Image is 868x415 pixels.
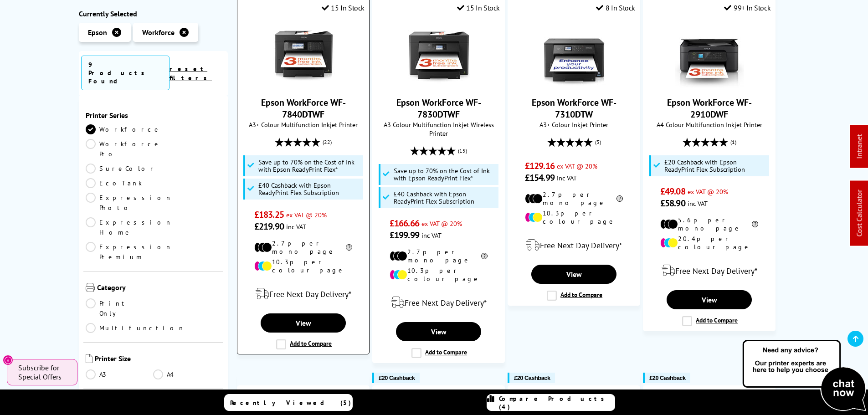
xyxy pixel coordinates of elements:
a: View [531,265,616,284]
img: Category [86,283,95,292]
span: A3+ Colour Multifunction Inkjet Printer [242,120,365,129]
span: Epson [88,28,107,37]
div: Currently Selected [79,9,228,18]
span: Save up to 70% on the Cost of Ink with Epson ReadyPrint Flex* [394,167,497,182]
span: Workforce [142,28,175,37]
a: Workforce Pro [86,139,161,159]
a: Epson WorkForce WF-7830DTWF [396,97,481,120]
a: Multifunction [86,323,185,333]
div: 8 In Stock [596,3,635,12]
img: Epson WorkForce WF-7840DTWF [269,19,338,87]
div: modal_delivery [513,232,635,258]
span: £20 Cashback with Epson ReadyPrint Flex Subscription [664,159,767,173]
button: £20 Cashback [643,373,690,383]
a: View [396,322,481,341]
li: 2.7p per mono page [525,190,623,207]
span: £183.25 [254,209,284,220]
a: A4 [153,369,221,379]
img: Epson WorkForce WF-7830DTWF [405,19,473,87]
span: £20 Cashback [514,374,550,381]
label: Add to Compare [276,339,332,349]
label: Add to Compare [682,316,738,326]
span: ex VAT @ 20% [286,210,327,219]
span: (22) [323,133,332,151]
a: Epson WorkForce WF-2910DWF [667,97,752,120]
div: modal_delivery [648,258,770,283]
span: ex VAT @ 20% [557,162,597,170]
span: ex VAT @ 20% [688,187,728,196]
a: Expression Premium [86,242,172,262]
a: Epson WorkForce WF-7840DTWF [261,97,346,120]
button: £20 Cashback [508,373,555,383]
span: inc VAT [557,174,577,182]
span: £58.90 [660,197,685,209]
span: £40 Cashback with Epson ReadyPrint Flex Subscription [394,190,497,205]
a: Epson WorkForce WF-7840DTWF [269,80,338,89]
span: Category [97,283,221,294]
div: 15 In Stock [457,3,500,12]
span: £219.90 [254,220,284,232]
a: Epson WorkForce WF-7310DTW [540,80,608,89]
span: (1) [730,133,736,151]
span: £166.66 [390,217,419,229]
li: 2.7p per mono page [254,239,352,256]
button: Close [3,355,13,365]
li: 10.3p per colour page [525,209,623,225]
a: Compare Products (4) [487,394,615,411]
button: £20 Cashback [372,373,419,383]
div: modal_delivery [242,281,365,307]
span: Save up to 70% on the Cost of Ink with Epson ReadyPrint Flex* [258,159,361,173]
span: £129.16 [525,160,555,172]
span: Compare Products (4) [499,395,615,411]
label: Add to Compare [547,291,602,301]
span: (5) [595,133,601,151]
li: 10.3p per colour page [390,266,488,283]
li: 2.7p per mono page [390,248,488,264]
a: Print Only [86,298,154,318]
li: 5.6p per mono page [660,216,758,232]
span: (15) [458,142,467,159]
span: A4 Colour Multifunction Inkjet Printer [648,120,770,129]
span: 9 Products Found [81,56,170,90]
img: Epson WorkForce WF-7310DTW [540,19,608,87]
span: A3+ Colour Inkjet Printer [513,120,635,129]
img: Printer Size [86,354,92,363]
a: Expression Home [86,217,172,237]
span: £154.99 [525,172,555,184]
a: Recently Viewed (5) [224,394,353,411]
a: Epson WorkForce WF-7310DTW [532,97,616,120]
div: 15 In Stock [322,3,365,12]
a: A3 [86,369,154,379]
img: Open Live Chat window [740,338,868,413]
span: £20 Cashback [649,374,685,381]
div: modal_delivery [377,290,500,315]
a: reset filters [169,65,212,82]
a: Epson WorkForce WF-7830DTWF [405,80,473,89]
img: Epson WorkForce WF-2910DWF [675,19,744,87]
li: 20.4p per colour page [660,235,758,251]
span: £199.99 [390,229,419,241]
a: View [667,290,751,309]
span: Printer Size [95,354,221,365]
span: inc VAT [421,231,442,240]
a: Cost Calculator [855,190,864,237]
span: £49.08 [660,185,685,197]
a: Intranet [855,134,864,159]
span: inc VAT [688,199,708,208]
span: Subscribe for Special Offers [18,363,68,381]
div: 99+ In Stock [724,3,770,12]
span: inc VAT [286,222,306,231]
a: EcoTank [86,178,154,188]
a: Workforce [86,124,161,134]
span: ex VAT @ 20% [421,219,462,228]
span: £40 Cashback with Epson ReadyPrint Flex Subscription [258,182,361,196]
span: £20 Cashback [379,374,415,381]
a: View [261,313,345,333]
a: Epson WorkForce WF-2910DWF [675,80,744,89]
li: 10.3p per colour page [254,258,352,274]
span: Printer Series [86,111,221,120]
span: Recently Viewed (5) [230,399,351,407]
a: SureColor [86,164,157,174]
a: Expression Photo [86,193,172,213]
label: Add to Compare [411,348,467,358]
